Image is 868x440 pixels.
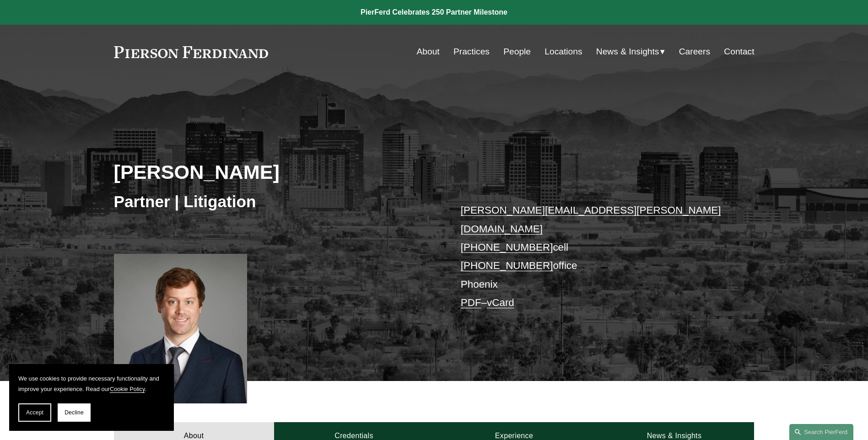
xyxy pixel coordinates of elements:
a: Locations [545,43,582,60]
p: We use cookies to provide necessary functionality and improve your experience. Read our . [18,373,165,394]
section: Cookie banner [9,364,174,431]
a: Contact [724,43,754,60]
a: Cookie Policy [110,386,145,392]
a: [PERSON_NAME][EMAIL_ADDRESS][PERSON_NAME][DOMAIN_NAME] [461,204,721,234]
a: Practices [453,43,490,60]
a: [PHONE_NUMBER] [461,260,553,271]
span: Decline [65,409,84,416]
a: vCard [487,297,514,308]
h2: [PERSON_NAME] [114,160,434,184]
a: folder dropdown [596,43,665,60]
h3: Partner | Litigation [114,192,434,212]
a: Search this site [789,424,853,440]
p: cell office Phoenix – [461,201,728,312]
a: PDF [461,297,481,308]
span: Accept [26,409,43,416]
a: About [417,43,440,60]
a: Careers [679,43,710,60]
span: News & Insights [596,44,659,60]
button: Decline [58,403,91,422]
a: People [503,43,531,60]
button: Accept [18,403,51,422]
a: [PHONE_NUMBER] [461,241,553,253]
